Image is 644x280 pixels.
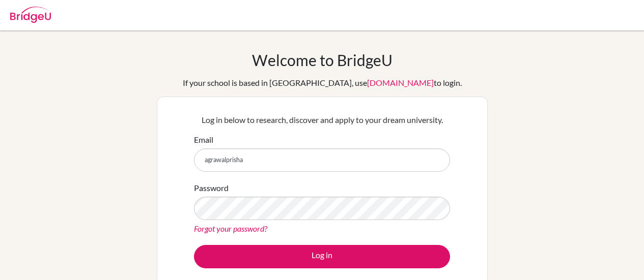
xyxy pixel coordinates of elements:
[10,7,51,23] img: Bridge-U
[194,224,267,233] a: Forgot your password?
[367,78,434,87] a: [DOMAIN_NAME]
[183,77,462,89] div: If your school is based in [GEOGRAPHIC_DATA], use to login.
[252,51,393,69] h1: Welcome to BridgeU
[194,114,450,126] p: Log in below to research, discover and apply to your dream university.
[194,182,229,194] label: Password
[194,245,450,268] button: Log in
[194,134,213,146] label: Email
